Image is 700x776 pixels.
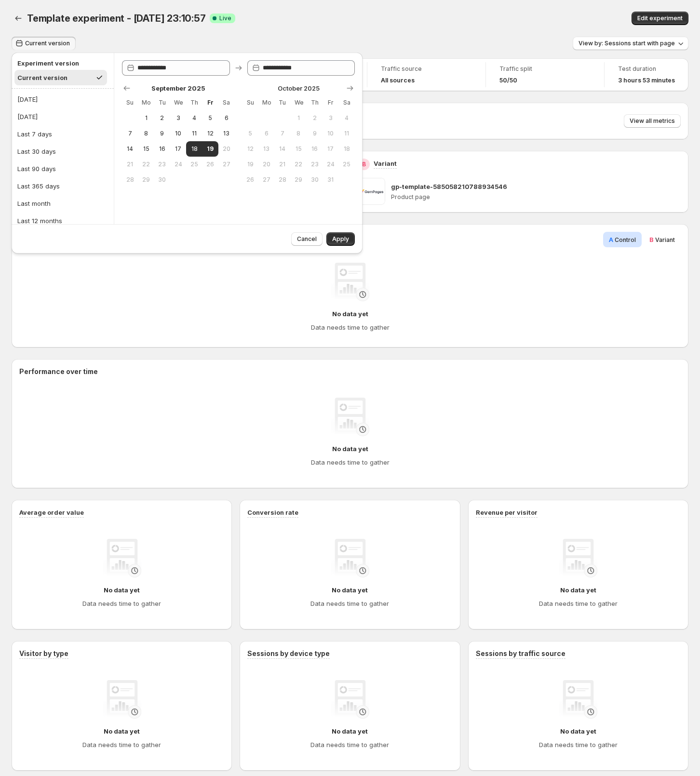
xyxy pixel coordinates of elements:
[343,161,351,168] span: 25
[246,176,255,184] span: 26
[332,235,349,243] span: Apply
[339,110,355,126] button: Saturday October 4 2025
[278,99,286,107] span: Tu
[311,322,390,332] h4: Data needs time to gather
[258,141,274,157] button: Monday October 13 2025
[310,176,319,184] span: 30
[331,398,369,436] img: No data yet
[258,95,274,110] th: Monday
[310,740,389,749] h4: Data needs time to gather
[637,14,683,22] span: Edit experiment
[218,110,234,126] button: Saturday September 6 2025
[190,114,198,122] span: 4
[190,99,198,107] span: Th
[17,58,104,68] h2: Experiment version
[649,236,654,243] span: B
[618,65,675,73] span: Test duration
[158,114,166,122] span: 2
[170,126,186,141] button: Wednesday September 10 2025
[307,95,323,110] th: Thursday
[218,126,234,141] button: Saturday September 13 2025
[307,172,323,187] button: Thursday October 30 2025
[12,37,76,50] button: Current version
[331,263,369,301] img: No data yet
[206,130,215,137] span: 12
[559,539,597,577] img: No data yet
[14,161,111,176] button: Last 90 days
[190,161,198,168] span: 25
[331,539,369,577] img: No data yet
[579,40,675,47] span: View by: Sessions start with page
[391,182,507,191] p: gp-template-585058210788934546
[242,126,258,141] button: Sunday October 5 2025
[206,99,215,107] span: Fr
[14,109,111,124] button: [DATE]
[19,649,68,658] h3: Visitor by type
[326,232,355,246] button: Apply
[391,193,681,201] p: Product page
[632,12,688,25] button: Edit experiment
[246,145,255,153] span: 12
[332,726,368,736] h4: No data yet
[19,367,681,376] h2: Performance over time
[219,14,231,22] span: Live
[158,145,166,153] span: 16
[202,110,218,126] button: Friday September 5 2025
[14,196,111,211] button: Last month
[120,81,134,95] button: Show previous month, August 2025
[14,178,111,194] button: Last 365 days
[19,508,84,517] h3: Average order value
[246,130,255,137] span: 5
[138,172,154,187] button: Monday September 29 2025
[274,157,290,172] button: Tuesday October 21 2025
[126,99,134,107] span: Su
[615,236,636,243] span: Control
[17,112,38,121] div: [DATE]
[142,114,150,122] span: 1
[202,95,218,110] th: Friday
[274,141,290,157] button: Tuesday October 14 2025
[17,94,38,104] div: [DATE]
[186,157,202,172] button: Thursday September 25 2025
[174,161,182,168] span: 24
[138,126,154,141] button: Monday September 8 2025
[222,130,230,137] span: 13
[499,64,591,85] a: Traffic split50/50
[82,740,161,749] h4: Data needs time to gather
[174,114,182,122] span: 3
[291,232,323,246] button: Cancel
[343,114,351,122] span: 4
[310,145,319,153] span: 16
[104,585,140,595] h4: No data yet
[242,157,258,172] button: Sunday October 19 2025
[247,649,330,658] h3: Sessions by device type
[291,95,307,110] th: Wednesday
[122,141,138,157] button: Sunday September 14 2025
[343,145,351,153] span: 18
[103,539,141,577] img: No data yet
[262,130,270,137] span: 6
[258,157,274,172] button: Monday October 20 2025
[310,99,319,107] span: Th
[343,99,351,107] span: Sa
[297,235,317,243] span: Cancel
[218,95,234,110] th: Saturday
[17,216,62,226] div: Last 12 months
[343,81,357,95] button: Show next month, November 2025
[190,130,198,137] span: 11
[295,161,303,168] span: 22
[142,161,150,168] span: 22
[142,176,150,184] span: 29
[278,130,286,137] span: 7
[14,213,111,228] button: Last 12 months
[158,161,166,168] span: 23
[14,92,111,107] button: [DATE]
[655,236,675,243] span: Variant
[339,95,355,110] th: Saturday
[630,117,675,125] span: View all metrics
[618,64,675,85] a: Test duration3 hours 53 minutes
[186,110,202,126] button: Thursday September 4 2025
[242,95,258,110] th: Sunday
[222,161,230,168] span: 27
[158,130,166,137] span: 9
